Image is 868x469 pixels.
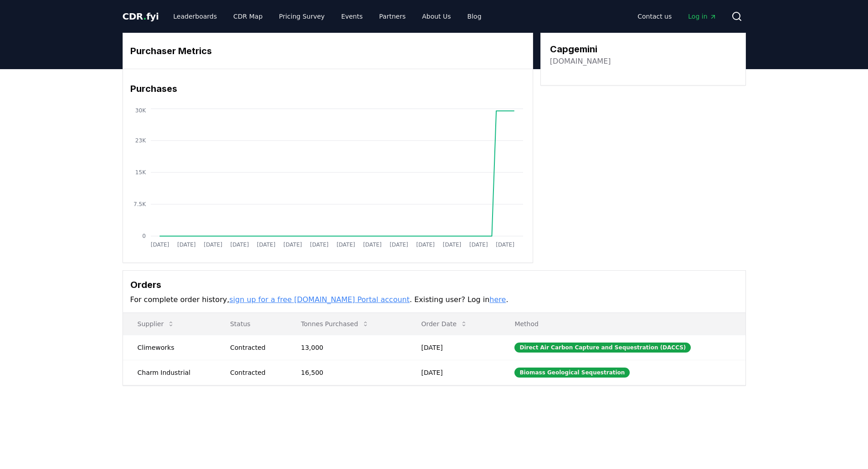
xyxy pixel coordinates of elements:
td: Charm Industrial [123,360,216,385]
td: 16,500 [287,360,407,385]
td: [DATE] [406,335,500,360]
tspan: [DATE] [150,242,169,248]
tspan: [DATE] [496,242,514,248]
tspan: [DATE] [177,242,195,248]
button: Tonnes Purchased [294,315,376,333]
tspan: 30K [135,107,146,114]
h3: Capgemini [550,42,611,56]
tspan: [DATE] [230,242,249,248]
tspan: [DATE] [390,242,408,248]
tspan: [DATE] [283,242,302,248]
div: Contracted [230,368,279,377]
p: For complete order history, . Existing user? Log in . [130,294,738,305]
h3: Orders [130,278,738,292]
a: Blog [460,8,489,25]
a: Pricing Survey [272,8,332,25]
a: CDR.fyi [123,10,159,23]
tspan: [DATE] [204,242,222,248]
nav: Main [630,8,724,25]
button: Order Date [414,315,475,333]
tspan: 0 [142,233,146,239]
span: CDR fyi [123,11,159,22]
tspan: [DATE] [363,242,381,248]
h3: Purchaser Metrics [130,44,525,58]
tspan: 7.5K [134,201,146,207]
a: [DOMAIN_NAME] [550,56,611,67]
a: Log in [681,8,724,25]
p: Method [507,319,738,328]
tspan: [DATE] [336,242,355,248]
span: . [143,11,146,22]
a: Partners [372,8,413,25]
td: Climeworks [123,335,216,360]
tspan: [DATE] [257,242,275,248]
button: Supplier [130,315,182,333]
nav: Main [166,8,488,25]
div: Contracted [230,343,279,352]
a: About Us [415,8,458,25]
a: Events [334,8,370,25]
tspan: [DATE] [442,242,461,248]
tspan: [DATE] [469,242,488,248]
p: Status [223,319,279,328]
td: 13,000 [287,335,407,360]
tspan: 15K [135,169,146,176]
a: Contact us [630,8,679,25]
tspan: 23K [135,137,146,144]
a: here [489,295,506,304]
span: Log in [688,12,716,21]
tspan: [DATE] [416,242,435,248]
tspan: [DATE] [310,242,329,248]
div: Direct Air Carbon Capture and Sequestration (DACCS) [514,343,691,353]
td: [DATE] [406,360,500,385]
div: Biomass Geological Sequestration [514,368,630,378]
a: sign up for a free [DOMAIN_NAME] Portal account [229,295,410,304]
a: Leaderboards [166,8,224,25]
h3: Purchases [130,82,525,96]
a: CDR Map [226,8,270,25]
